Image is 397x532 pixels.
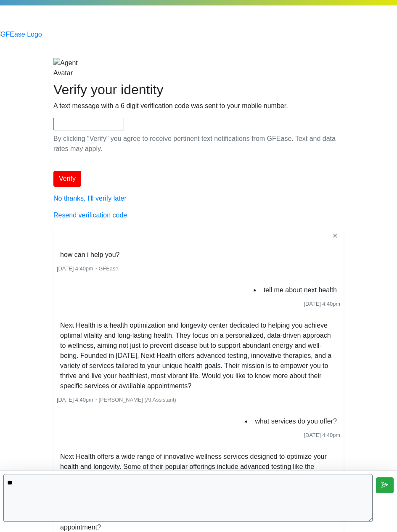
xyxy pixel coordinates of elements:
span: GFEase [99,265,119,272]
small: ・ [57,397,176,403]
a: No thanks, I'll verify later [53,195,127,202]
li: what services do you offer? [252,415,340,428]
span: [DATE] 4:40pm [304,301,340,307]
a: Resend verification code [53,212,127,219]
span: [DATE] 4:40pm [57,397,93,403]
button: ✕ [330,230,340,241]
li: Next Health is a health optimization and longevity center dedicated to helping you achieve optima... [57,319,340,393]
li: tell me about next health [260,283,340,297]
p: By clicking "Verify" you agree to receive pertinent text notifications from GFEase. Text and data... [53,134,344,154]
img: Agent Avatar [53,58,91,78]
small: ・ [57,265,118,272]
p: A text message with a 6 digit verification code was sent to your mobile number. [53,101,344,111]
li: how can i help you? [57,248,123,262]
h2: Verify your identity [53,82,344,98]
button: Verify [53,171,81,187]
span: [DATE] 4:40pm [304,432,340,438]
span: [PERSON_NAME] (AI Assistant) [99,397,176,403]
span: [DATE] 4:40pm [57,265,93,272]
